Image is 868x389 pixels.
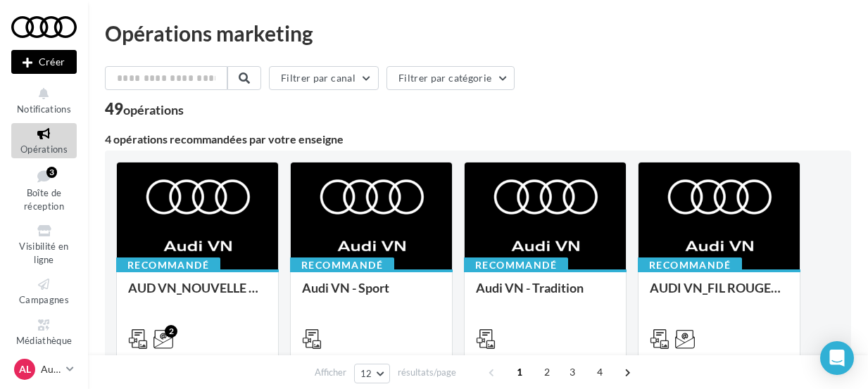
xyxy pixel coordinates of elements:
a: Visibilité en ligne [11,220,77,268]
div: AUDI VN_FIL ROUGE 2025 - A1, Q2, Q3, Q5 et Q4 e-tron [650,281,788,309]
div: Recommandé [290,257,394,273]
span: Médiathèque [16,335,73,346]
a: Campagnes [11,274,77,308]
span: Afficher [315,366,346,379]
div: 49 [105,101,184,117]
a: AL Audi LAON [11,356,77,383]
span: AL [19,362,31,376]
div: Audi VN - Tradition [476,281,615,309]
span: Campagnes [19,294,69,305]
span: 12 [360,368,372,379]
div: Opérations marketing [105,23,851,44]
div: 2 [165,325,177,338]
button: Filtrer par canal [269,66,379,90]
div: 3 [46,167,57,178]
div: Recommandé [638,257,742,273]
span: résultats/page [398,366,456,379]
div: opérations [123,103,184,116]
div: Nouvelle campagne [11,50,77,74]
span: Opérations [20,144,68,155]
a: Boîte de réception3 [11,164,77,215]
span: 2 [536,361,558,383]
button: Créer [11,50,77,74]
span: 1 [508,361,531,383]
div: Recommandé [116,257,220,273]
span: Visibilité en ligne [19,241,68,265]
span: Notifications [17,103,71,115]
span: Boîte de réception [24,187,64,212]
a: Opérations [11,123,77,158]
div: Audi VN - Sport [302,281,441,309]
div: AUD VN_NOUVELLE A6 e-tron [128,281,267,309]
button: 12 [354,364,390,383]
button: Filtrer par catégorie [386,66,515,90]
div: 4 opérations recommandées par votre enseigne [105,134,851,145]
button: Notifications [11,83,77,117]
a: Médiathèque [11,314,77,349]
span: 4 [589,361,611,383]
span: 3 [561,361,584,383]
div: Recommandé [464,257,568,273]
div: Open Intercom Messenger [820,341,854,375]
p: Audi LAON [41,362,61,376]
